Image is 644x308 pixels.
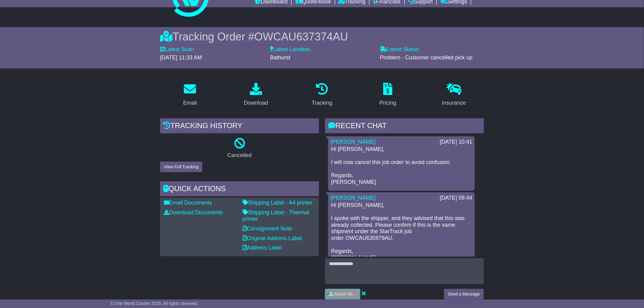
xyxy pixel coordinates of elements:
[164,209,223,215] a: Download Documents
[331,195,376,201] a: [PERSON_NAME]
[164,200,212,206] a: Email Documents
[160,181,319,198] div: Quick Actions
[308,81,336,109] a: Tracking
[254,30,348,43] span: OWCAU637374AU
[160,30,484,43] div: Tracking Order #
[331,139,376,145] a: [PERSON_NAME]
[380,46,419,53] label: Latest Status
[179,81,201,109] a: Email
[380,99,396,107] div: Pricing
[244,99,268,107] div: Download
[444,289,484,299] button: Send a Message
[442,99,466,107] div: Insurance
[243,226,292,232] a: Consignment Note
[240,81,272,109] a: Download
[325,118,484,135] div: RECENT CHAT
[243,209,309,222] a: Shipping Label - Thermal printer
[331,146,472,186] p: Hi [PERSON_NAME], I will now cancel this job order to avoid confusion. Regards, [PERSON_NAME]
[160,54,202,61] span: [DATE] 11:33 AM
[270,46,310,53] label: Latest Location
[270,54,290,61] span: Bathurst
[243,200,313,206] a: Shipping Label - A4 printer
[312,99,332,107] div: Tracking
[331,202,472,261] p: Hi [PERSON_NAME], I spoke with the shipper, and they advised that this was already collected. Ple...
[438,81,470,109] a: Insurance
[376,81,400,109] a: Pricing
[160,118,319,135] div: Tracking history
[160,46,194,53] label: Latest Scan
[440,195,472,201] div: [DATE] 09:44
[243,235,302,241] a: Original Address Label
[160,162,202,172] button: View Full Tracking
[440,139,472,145] div: [DATE] 10:41
[380,54,473,61] span: Problem - Customer cancelled pick up
[110,301,198,306] span: © One World Courier 2025. All rights reserved.
[160,152,319,159] p: Cancelled
[183,99,197,107] div: Email
[243,245,282,251] a: Address Label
